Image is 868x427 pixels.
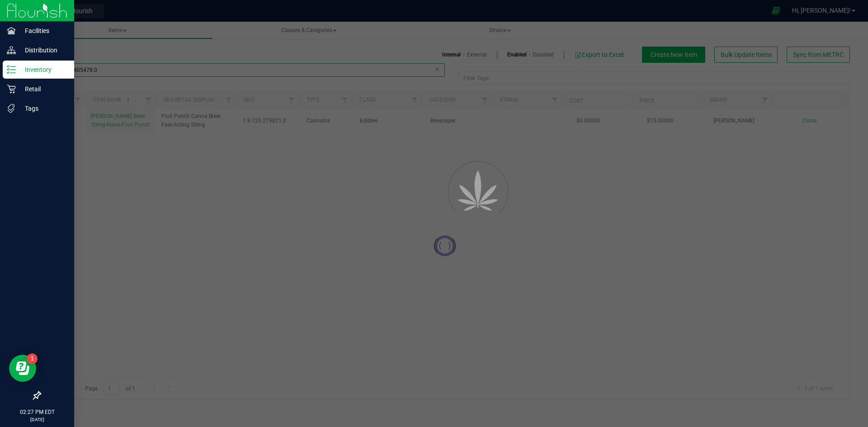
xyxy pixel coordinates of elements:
[7,26,16,35] inline-svg: Facilities
[7,104,16,113] inline-svg: Tags
[4,416,70,423] p: [DATE]
[7,84,16,94] inline-svg: Retail
[7,65,16,74] inline-svg: Inventory
[16,25,70,36] p: Facilities
[9,355,36,382] iframe: Resource center
[27,353,38,364] iframe: Resource center unread badge
[16,45,70,56] p: Distribution
[16,103,70,114] p: Tags
[16,84,70,94] p: Retail
[7,46,16,55] inline-svg: Distribution
[4,408,70,416] p: 02:27 PM EDT
[16,64,70,75] p: Inventory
